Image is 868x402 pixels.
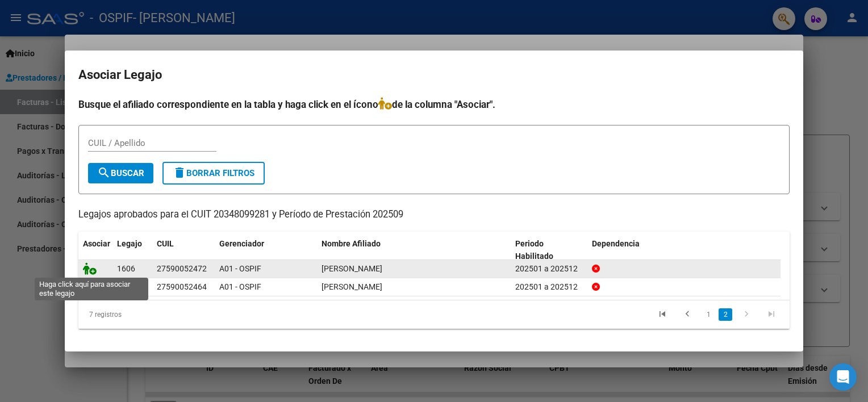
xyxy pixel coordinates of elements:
li: page 1 [700,305,717,324]
a: go to last page [761,308,782,321]
datatable-header-cell: Dependencia [587,232,781,269]
mat-icon: delete [173,166,186,179]
li: page 2 [717,305,734,324]
div: 7 registros [78,300,219,329]
a: 2 [719,308,732,321]
span: A01 - OSPIF [219,282,261,291]
datatable-header-cell: Periodo Habilitado [511,232,587,269]
mat-icon: search [97,166,111,179]
span: Legajo [117,239,142,248]
datatable-header-cell: Gerenciador [215,232,317,269]
span: Borrar Filtros [173,168,254,178]
span: Dependencia [592,239,640,248]
span: Periodo Habilitado [515,239,553,261]
a: go to next page [736,308,757,321]
a: go to first page [652,308,673,321]
a: go to previous page [677,308,698,321]
button: Borrar Filtros [162,162,265,185]
div: 27590052464 [157,280,207,294]
span: CUIL [157,239,174,248]
span: ACUÑA JIMENEZ DANNA ESPERANZA [322,264,382,273]
span: Nombre Afiliado [322,239,381,248]
div: 27590052472 [157,262,207,275]
span: 1606 [117,264,135,273]
span: Gerenciador [219,239,264,248]
button: Buscar [88,163,153,183]
span: Asociar [83,239,110,248]
a: 1 [702,308,715,321]
h2: Asociar Legajo [78,64,790,86]
span: ACUÑA JIMENEZ JANNA GLORIA [322,282,382,291]
span: Buscar [97,168,144,178]
datatable-header-cell: CUIL [152,232,215,269]
p: Legajos aprobados para el CUIT 20348099281 y Período de Prestación 202509 [78,208,790,222]
datatable-header-cell: Nombre Afiliado [317,232,511,269]
div: 202501 a 202512 [515,280,583,294]
div: Open Intercom Messenger [829,363,857,391]
datatable-header-cell: Asociar [78,232,112,269]
div: 202501 a 202512 [515,262,583,275]
span: 1607 [117,282,135,291]
datatable-header-cell: Legajo [112,232,152,269]
span: A01 - OSPIF [219,264,261,273]
h4: Busque el afiliado correspondiente en la tabla y haga click en el ícono de la columna "Asociar". [78,97,790,112]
